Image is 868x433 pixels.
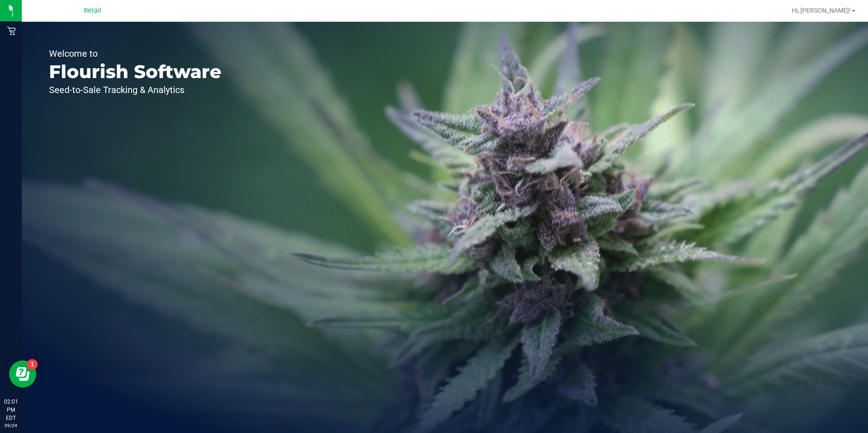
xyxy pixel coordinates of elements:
iframe: Resource center unread badge [27,359,38,370]
iframe: Resource center [9,360,36,388]
p: 02:01 PM EDT [4,398,18,422]
p: Welcome to [49,49,222,58]
p: Flourish Software [49,63,222,81]
p: Seed-to-Sale Tracking & Analytics [49,85,222,94]
span: Hi, [PERSON_NAME]! [792,7,851,14]
span: Retail [84,7,101,15]
p: 09/24 [4,422,18,429]
inline-svg: Retail [7,26,16,35]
